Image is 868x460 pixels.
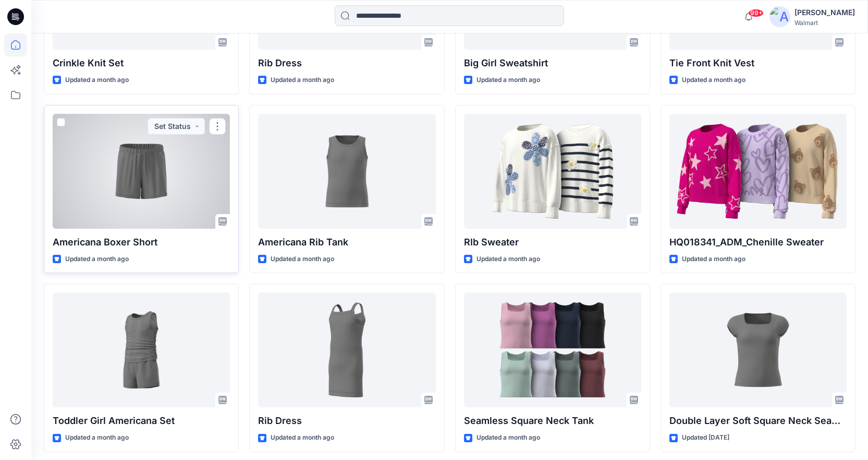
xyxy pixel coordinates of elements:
[669,235,847,250] p: HQ018341_ADM_Chenille Sweater
[53,114,230,229] a: Americana Boxer Short
[65,75,129,86] p: Updated a month ago
[682,75,745,86] p: Updated a month ago
[258,114,435,229] a: Americana Rib Tank
[669,414,847,428] p: Double Layer Soft Square Neck Seamless Crop_LRT05769
[464,235,641,250] p: RIb Sweater
[271,75,334,86] p: Updated a month ago
[258,292,435,407] a: Rib Dress
[271,254,334,265] p: Updated a month ago
[669,292,847,407] a: Double Layer Soft Square Neck Seamless Crop_LRT05769
[794,19,855,27] div: Walmart
[53,292,230,407] a: Toddler Girl Americana Set
[258,414,435,428] p: Rib Dress
[258,56,435,70] p: Rib Dress
[464,414,641,428] p: Seamless Square Neck Tank
[476,75,540,86] p: Updated a month ago
[769,6,790,27] img: avatar
[682,254,745,265] p: Updated a month ago
[65,432,129,443] p: Updated a month ago
[476,432,540,443] p: Updated a month ago
[53,56,230,70] p: Crinkle Knit Set
[464,114,641,229] a: RIb Sweater
[464,292,641,407] a: Seamless Square Neck Tank
[271,432,334,443] p: Updated a month ago
[669,114,847,229] a: HQ018341_ADM_Chenille Sweater
[53,235,230,250] p: Americana Boxer Short
[53,414,230,428] p: Toddler Girl Americana Set
[476,254,540,265] p: Updated a month ago
[748,9,764,17] span: 99+
[464,56,641,70] p: Big Girl Sweatshirt
[794,6,855,19] div: [PERSON_NAME]
[65,254,129,265] p: Updated a month ago
[669,56,847,70] p: Tie Front Knit Vest
[682,432,729,443] p: Updated [DATE]
[258,235,435,250] p: Americana Rib Tank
